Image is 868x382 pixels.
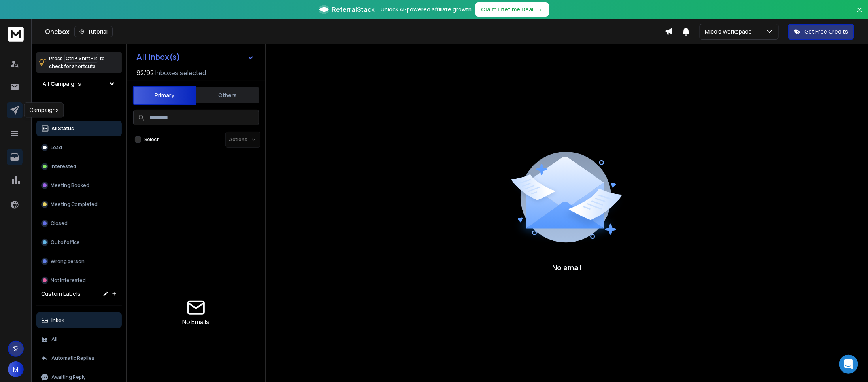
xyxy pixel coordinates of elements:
[51,374,86,380] p: Awaiting Reply
[8,361,24,377] button: M
[788,24,854,40] button: Get Free Credits
[24,102,64,117] div: Campaigns
[51,182,89,189] p: Meeting Booked
[36,350,122,366] button: Automatic Replies
[36,234,122,250] button: Out of office
[805,28,849,36] p: Get Free Credits
[136,53,180,61] h1: All Inbox(s)
[45,26,665,37] div: Onebox
[136,68,154,78] span: 92 / 92
[552,262,581,273] p: No email
[332,5,375,14] span: ReferralStack
[36,216,122,231] button: Closed
[839,355,858,374] div: Open Intercom Messenger
[36,272,122,288] button: Not Interested
[36,197,122,212] button: Meeting Completed
[155,68,206,78] h3: Inboxes selected
[51,258,85,265] p: Wrong person
[74,26,113,37] button: Tutorial
[855,5,865,24] button: Close banner
[36,159,122,174] button: Interested
[36,178,122,193] button: Meeting Booked
[196,87,259,104] button: Others
[537,6,543,13] span: →
[51,239,80,246] p: Out of office
[36,76,122,92] button: All Campaigns
[51,317,64,323] p: Inbox
[49,55,105,70] p: Press to check for shortcuts.
[144,136,159,143] label: Select
[51,144,62,151] p: Lead
[36,121,122,136] button: All Status
[36,253,122,269] button: Wrong person
[51,220,68,227] p: Closed
[51,125,74,132] p: All Status
[51,163,76,170] p: Interested
[41,290,81,298] h3: Custom Labels
[64,54,98,63] span: Ctrl + Shift + k
[51,201,98,208] p: Meeting Completed
[51,355,94,361] p: Automatic Replies
[705,28,755,36] p: Mico's Workspace
[133,86,196,105] button: Primary
[36,331,122,347] button: All
[475,2,549,17] button: Claim Lifetime Deal→
[36,140,122,155] button: Lead
[43,80,81,88] h1: All Campaigns
[381,6,472,13] p: Unlock AI-powered affiliate growth
[51,277,86,284] p: Not Interested
[51,336,57,342] p: All
[183,317,210,327] p: No Emails
[130,49,260,65] button: All Inbox(s)
[36,312,122,328] button: Inbox
[36,105,122,116] h3: Filters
